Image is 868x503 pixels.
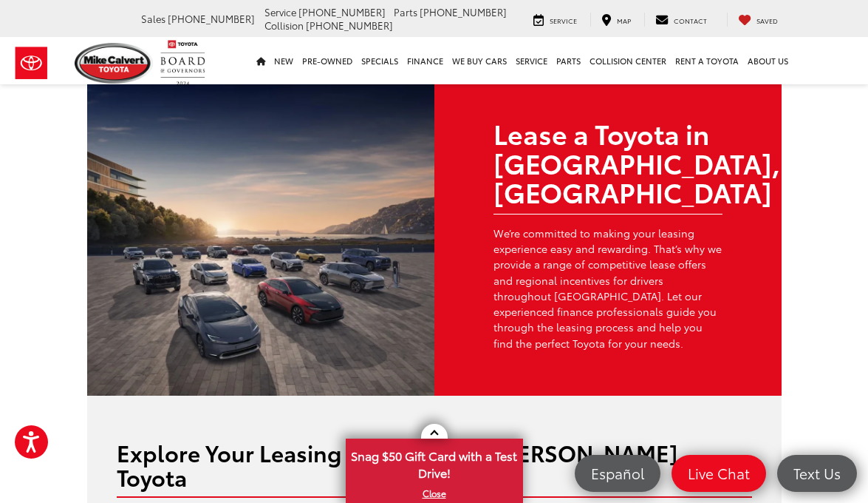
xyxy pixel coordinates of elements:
[306,18,393,32] span: [PHONE_NUMBER]
[298,5,386,18] span: [PHONE_NUMBER]
[680,464,757,482] span: Live Chat
[168,12,255,25] span: [PHONE_NUMBER]
[403,37,448,84] a: Finance
[552,37,585,84] a: Parts
[420,5,507,18] span: [PHONE_NUMBER]
[674,16,707,25] span: Contact
[511,37,552,84] a: Service
[264,5,296,18] span: Service
[141,12,165,25] span: Sales
[347,440,522,485] span: Snag $50 Gift Card with a Test Drive!
[671,37,743,84] a: Rent a Toyota
[727,13,789,27] a: My Saved Vehicles
[786,464,848,482] span: Text Us
[671,455,766,492] a: Live Chat
[117,440,752,489] h2: Explore Your Leasing Options With [PERSON_NAME] Toyota
[585,37,671,84] a: Collision Center
[617,16,631,25] span: Map
[298,37,357,84] a: Pre-Owned
[756,16,778,25] span: Saved
[493,226,722,351] p: We’re committed to making your leasing experience easy and rewarding. That’s why we provide a ran...
[575,455,660,492] a: Español
[550,16,577,25] span: Service
[448,37,511,84] a: WE BUY CARS
[357,37,403,84] a: Specials
[252,37,270,84] a: Home
[493,118,722,206] h1: Lease a Toyota in [GEOGRAPHIC_DATA], [GEOGRAPHIC_DATA]
[394,5,417,18] span: Parts
[584,464,652,482] span: Español
[590,13,642,27] a: Map
[777,455,857,492] a: Text Us
[264,18,304,32] span: Collision
[75,43,153,84] img: Mike Calvert Toyota
[4,39,59,87] img: Toyota
[270,37,298,84] a: New
[743,37,793,84] a: About Us
[644,13,718,27] a: Contact
[522,13,588,27] a: Service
